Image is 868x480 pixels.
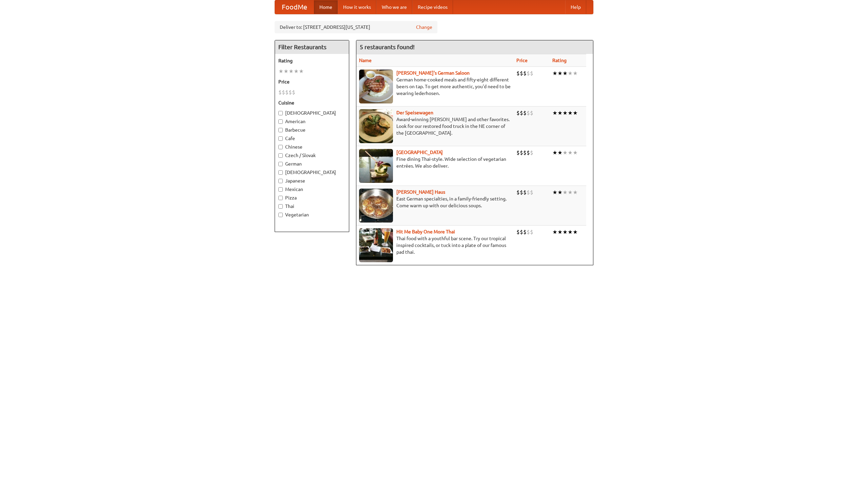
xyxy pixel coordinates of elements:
input: Thai [278,204,283,209]
li: $ [527,228,530,236]
li: ★ [557,228,563,236]
p: Award-winning [PERSON_NAME] and other favorites. Look for our restored food truck in the NE corne... [359,116,511,136]
li: $ [527,70,530,77]
h4: Filter Restaurants [275,40,349,54]
li: $ [516,189,520,196]
li: $ [523,109,527,117]
a: Who we are [376,0,412,14]
img: babythai.jpg [359,228,393,262]
li: $ [520,70,523,77]
li: ★ [552,149,557,156]
a: Home [314,0,338,14]
li: $ [516,149,520,156]
li: $ [516,70,520,77]
li: $ [523,228,527,236]
li: ★ [289,68,294,75]
li: ★ [283,68,289,75]
h5: Cuisine [278,99,346,106]
li: ★ [573,149,578,156]
p: Fine dining Thai-style. Wide selection of vegetarian entrées. We also deliver. [359,156,511,169]
li: ★ [563,189,568,196]
li: ★ [299,68,304,75]
li: $ [523,70,527,77]
li: ★ [557,70,563,77]
input: German [278,162,283,166]
li: ★ [573,189,578,196]
li: $ [530,70,533,77]
li: $ [516,109,520,117]
li: ★ [557,149,563,156]
label: Pizza [278,194,346,201]
input: Cafe [278,136,283,141]
ng-pluralize: 5 restaurants found! [360,44,415,50]
li: ★ [552,109,557,117]
a: [GEOGRAPHIC_DATA] [396,150,443,155]
label: American [278,118,346,125]
label: Cafe [278,135,346,142]
li: $ [530,228,533,236]
label: Barbecue [278,127,346,133]
h5: Price [278,78,346,85]
input: Vegetarian [278,213,283,217]
img: kohlhaus.jpg [359,189,393,223]
b: Hit Me Baby One More Thai [396,229,455,234]
li: ★ [568,189,573,196]
li: ★ [573,70,578,77]
li: $ [285,89,289,96]
li: $ [523,149,527,156]
li: $ [520,109,523,117]
li: ★ [568,149,573,156]
a: Name [359,58,372,63]
li: $ [520,228,523,236]
input: Pizza [278,196,283,200]
a: Rating [552,58,567,63]
li: ★ [563,70,568,77]
a: [PERSON_NAME] Haus [396,189,445,195]
li: $ [520,149,523,156]
li: ★ [557,109,563,117]
li: $ [289,89,292,96]
input: Barbecue [278,128,283,132]
label: Vegetarian [278,211,346,218]
p: East German specialties, in a family-friendly setting. Come warm up with our delicious soups. [359,195,511,209]
li: ★ [552,70,557,77]
li: ★ [573,228,578,236]
li: $ [520,189,523,196]
li: ★ [557,189,563,196]
b: Der Speisewagen [396,110,433,115]
li: ★ [573,109,578,117]
li: ★ [563,109,568,117]
a: Recipe videos [412,0,453,14]
li: $ [527,149,530,156]
p: Thai food with a youthful bar scene. Try our tropical inspired cocktails, or tuck into a plate of... [359,235,511,255]
label: [DEMOGRAPHIC_DATA] [278,169,346,176]
label: Czech / Slovak [278,152,346,159]
label: German [278,160,346,167]
li: ★ [294,68,299,75]
h5: Rating [278,57,346,64]
li: $ [523,189,527,196]
input: Japanese [278,179,283,183]
input: [DEMOGRAPHIC_DATA] [278,170,283,175]
li: $ [530,149,533,156]
li: ★ [568,70,573,77]
input: Czech / Slovak [278,153,283,158]
li: ★ [563,149,568,156]
label: Mexican [278,186,346,193]
a: [PERSON_NAME]'s German Saloon [396,70,470,76]
li: $ [282,89,285,96]
li: $ [278,89,282,96]
li: $ [527,189,530,196]
input: [DEMOGRAPHIC_DATA] [278,111,283,115]
img: speisewagen.jpg [359,109,393,143]
p: German home-cooked meals and fifty-eight different beers on tap. To get more authentic, you'd nee... [359,76,511,97]
input: Chinese [278,145,283,149]
li: $ [530,189,533,196]
input: American [278,119,283,124]
li: $ [292,89,295,96]
label: Chinese [278,143,346,150]
li: ★ [568,228,573,236]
